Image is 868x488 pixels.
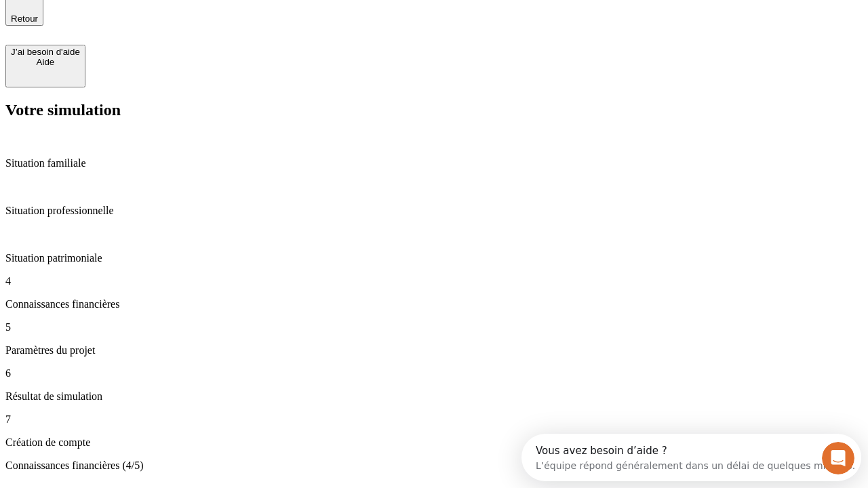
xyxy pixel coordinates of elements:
div: J’ai besoin d'aide [11,47,80,57]
p: 5 [5,321,863,333]
h2: Votre simulation [5,101,863,119]
p: Connaissances financières [5,298,863,310]
span: Retour [11,14,38,24]
p: Paramètres du projet [5,344,863,357]
p: 6 [5,367,863,380]
p: Situation familiale [5,157,863,169]
p: Connaissances financières (4/5) [5,460,863,472]
p: Résultat de simulation [5,390,863,403]
div: Ouvrir le Messenger Intercom [5,5,374,43]
button: J’ai besoin d'aideAide [5,45,85,87]
p: Situation professionnelle [5,205,863,217]
div: Vous avez besoin d’aide ? [14,12,334,22]
p: 7 [5,413,863,426]
iframe: Intercom live chat [822,442,854,474]
div: Aide [11,57,80,67]
iframe: Intercom live chat discovery launcher [521,434,861,481]
p: Création de compte [5,436,863,449]
p: Situation patrimoniale [5,252,863,264]
div: L’équipe répond généralement dans un délai de quelques minutes. [14,22,334,37]
p: 4 [5,275,863,287]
